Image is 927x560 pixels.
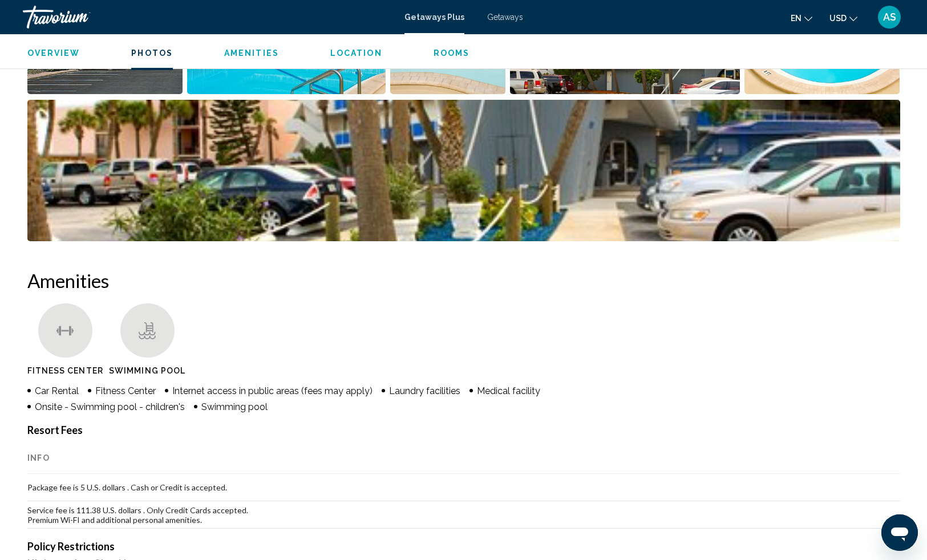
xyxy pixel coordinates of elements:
[27,269,900,292] h2: Amenities
[27,366,103,375] span: Fitness Center
[791,14,801,23] span: en
[95,385,156,396] span: Fitness Center
[829,14,847,23] span: USD
[487,13,523,22] a: Getaways
[881,514,918,551] iframe: Button to launch messaging window
[27,48,80,58] button: Overview
[35,401,185,412] span: Onsite - Swimming pool - children's
[27,442,900,474] th: Info
[27,99,900,242] button: Open full-screen image slider
[201,401,268,412] span: Swimming pool
[131,48,173,58] button: Photos
[829,10,857,26] button: Change currency
[27,424,900,436] h4: Resort Fees
[875,5,904,29] button: User Menu
[27,540,900,553] h4: Policy Restrictions
[27,501,900,529] td: Service fee is 111.38 U.S. dollars . Only Credit Cards accepted. Premium Wi-FI and additional per...
[330,48,382,58] button: Location
[434,48,470,58] button: Rooms
[883,11,896,23] span: AS
[224,48,279,58] button: Amenities
[109,366,185,375] span: Swimming Pool
[23,6,393,29] a: Travorium
[27,474,900,501] td: Package fee is 5 U.S. dollars . Cash or Credit is accepted.
[172,385,373,396] span: Internet access in public areas (fees may apply)
[791,10,812,26] button: Change language
[389,385,460,396] span: Laundry facilities
[404,13,464,22] a: Getaways Plus
[477,385,540,396] span: Medical facility
[35,385,79,396] span: Car Rental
